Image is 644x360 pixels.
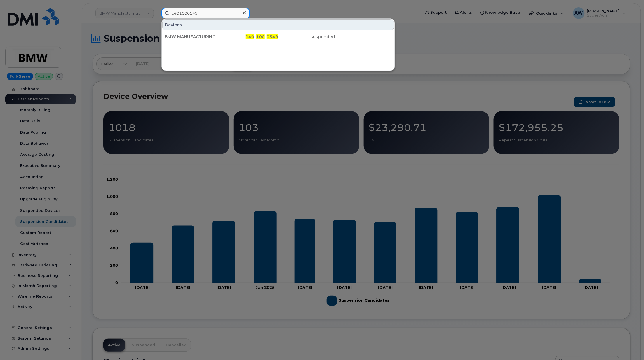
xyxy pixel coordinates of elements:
[267,34,278,39] span: 0549
[162,32,394,42] a: BMW MANUFACTURING140-100-0549suspended-
[246,34,254,39] span: 140
[162,19,394,30] div: Devices
[335,34,392,40] div: -
[619,335,640,356] iframe: Messenger Launcher
[256,34,265,39] span: 100
[278,34,335,40] div: suspended
[165,34,222,40] div: BMW MANUFACTURING
[222,34,279,40] div: - -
